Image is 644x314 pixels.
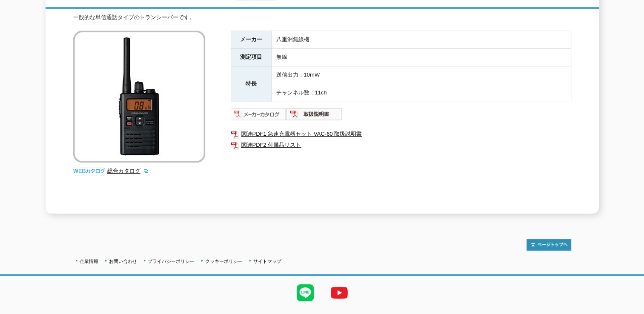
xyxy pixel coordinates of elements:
img: LINE [288,276,322,310]
td: 八重洲無線機 [272,31,571,49]
img: 取扱説明書 [286,107,342,121]
a: お問い合わせ [109,259,137,264]
img: webカタログ [73,167,105,175]
td: 無線 [272,49,571,66]
a: メーカーカタログ [231,113,286,119]
img: メーカーカタログ [231,107,286,121]
a: 企業情報 [80,259,98,264]
th: メーカー [231,31,272,49]
a: 取扱説明書 [286,113,342,119]
th: 測定項目 [231,49,272,66]
div: 一般的な単信通話タイプのトランシーバーです。 [73,13,571,22]
a: 関連PDF1 急速充電器セット VAC-60 取扱説明書 [231,128,571,140]
a: 関連PDF2 付属品リスト [231,140,571,151]
a: クッキーポリシー [205,259,243,264]
a: 総合カタログ [107,168,149,174]
a: プライバシーポリシー [148,259,195,264]
img: トップページへ [527,239,571,251]
th: 特長 [231,66,272,102]
a: サイトマップ [253,259,281,264]
img: 特定小電力トランシーバー FTH-508 [73,31,205,163]
td: 送信出力：10mW チャンネル数：11ch [272,66,571,102]
img: YouTube [322,276,356,310]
